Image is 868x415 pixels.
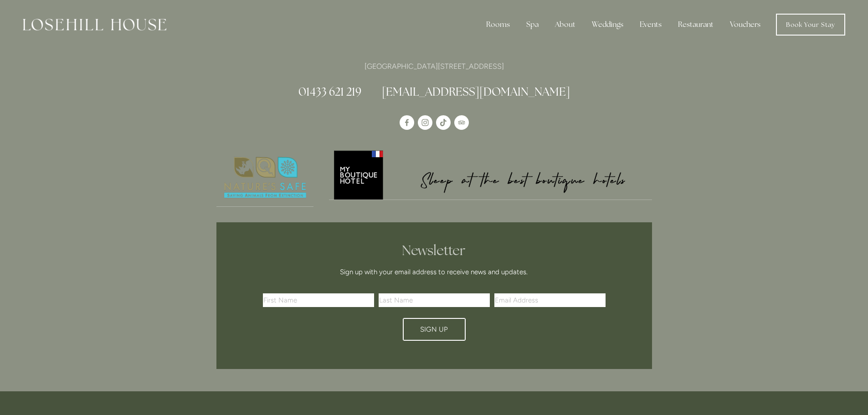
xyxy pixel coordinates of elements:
h2: Newsletter [266,242,602,259]
div: Spa [519,15,546,34]
div: Events [632,15,669,34]
div: About [548,15,583,34]
input: First Name [263,293,374,307]
button: Sign Up [403,318,466,341]
a: My Boutique Hotel - Logo [329,149,652,200]
img: Nature's Safe - Logo [216,149,314,206]
div: Weddings [585,15,631,34]
p: Sign up with your email address to receive news and updates. [266,266,602,277]
p: [GEOGRAPHIC_DATA][STREET_ADDRESS] [216,60,652,72]
img: Losehill House [23,19,166,31]
a: Book Your Stay [776,14,845,36]
a: TikTok [436,115,451,130]
input: Email Address [494,293,606,307]
div: Restaurant [671,15,721,34]
a: TripAdvisor [454,115,469,130]
a: [EMAIL_ADDRESS][DOMAIN_NAME] [382,84,570,99]
div: Rooms [479,15,517,34]
a: 01433 621 219 [298,84,361,99]
input: Last Name [379,293,490,307]
span: Sign Up [420,325,448,333]
a: Instagram [418,115,432,130]
a: Nature's Safe - Logo [216,149,314,207]
a: Losehill House Hotel & Spa [400,115,414,130]
a: Vouchers [723,15,768,34]
img: My Boutique Hotel - Logo [329,149,652,200]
